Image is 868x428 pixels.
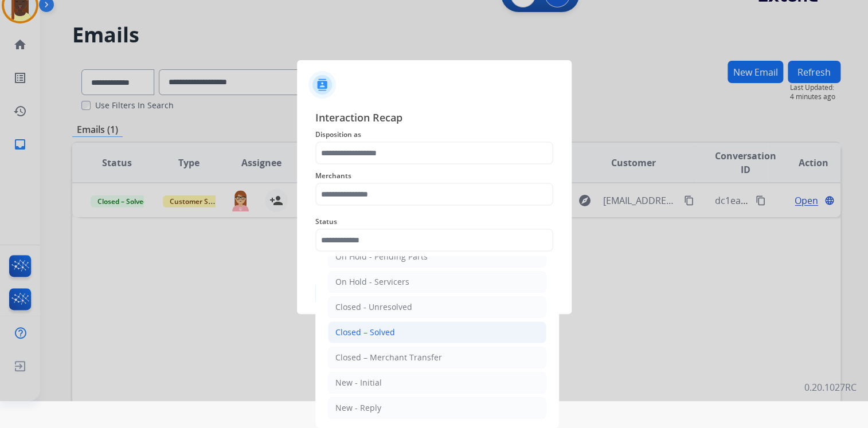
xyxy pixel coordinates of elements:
[315,215,553,229] span: Status
[315,169,553,183] span: Merchants
[335,276,409,288] div: On Hold - Servicers
[335,352,442,363] div: Closed – Merchant Transfer
[315,109,553,128] span: Interaction Recap
[335,251,428,262] div: On Hold - Pending Parts
[308,71,336,99] img: contactIcon
[335,301,412,313] div: Closed - Unresolved
[804,380,857,394] p: 0.20.1027RC
[335,402,381,414] div: New - Reply
[315,128,553,142] span: Disposition as
[335,377,382,388] div: New - Initial
[335,327,395,338] div: Closed – Solved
